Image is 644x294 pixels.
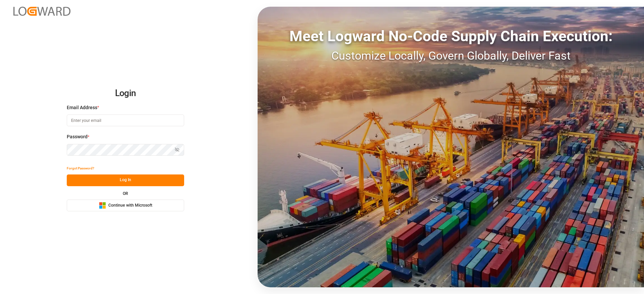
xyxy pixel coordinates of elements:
[108,203,152,209] span: Continue with Microsoft
[258,25,644,47] div: Meet Logward No-Code Supply Chain Execution:
[13,7,70,16] img: Logward_new_orange.png
[258,47,644,64] div: Customize Locally, Govern Globally, Deliver Fast
[67,115,184,126] input: Enter your email
[67,133,88,140] span: Password
[67,200,184,211] button: Continue with Microsoft
[67,174,184,186] button: Log In
[67,83,184,104] h2: Login
[67,163,94,174] button: Forgot Password?
[123,192,128,196] small: OR
[67,104,97,111] span: Email Address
